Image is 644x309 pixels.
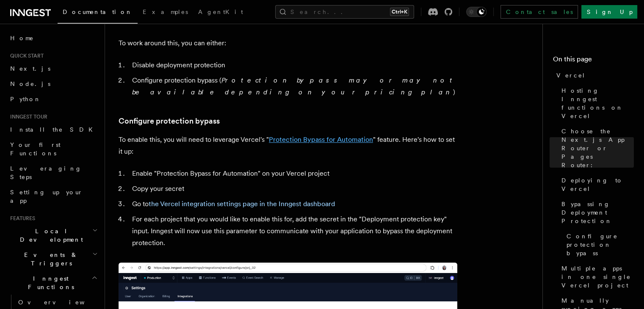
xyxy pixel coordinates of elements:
span: Hosting Inngest functions on Vercel [561,86,634,120]
a: Protection Bypass for Automation [269,135,373,143]
em: Protection bypass may or may not be available depending on your pricing plan [132,76,456,96]
span: Documentation [63,8,133,15]
button: Search...Ctrl+K [275,5,414,19]
a: Sign Up [581,5,637,19]
span: Quick start [7,52,44,59]
span: Setting up your app [10,189,83,204]
span: Vercel [556,71,586,80]
span: Home [10,34,34,42]
button: Local Development [7,223,100,247]
a: Hosting Inngest functions on Vercel [558,83,634,124]
span: Inngest Functions [7,274,91,291]
a: Home [7,30,100,46]
button: Inngest Functions [7,271,100,295]
a: Deploying to Vercel [558,173,634,196]
a: Bypassing Deployment Protection [558,196,634,229]
li: Enable "Protection Bypass for Automation" on your Vercel project [130,168,457,179]
span: Your first Functions [10,141,61,157]
span: Overview [18,299,105,306]
a: Leveraging Steps [7,161,100,185]
span: Python [10,96,41,102]
a: the Vercel integration settings page in the Inngest dashboard [149,200,335,208]
h4: On this page [553,54,634,68]
span: Multiple apps in one single Vercel project [561,264,634,290]
a: Vercel [553,68,634,83]
a: Choose the Next.js App Router or Pages Router: [558,124,634,173]
a: Next.js [7,61,100,76]
span: Features [7,215,35,222]
p: To enable this, you will need to leverage Vercel's " " feature. Here's how to set it up: [119,134,457,157]
li: Go to [130,198,457,210]
a: Setting up your app [7,185,100,208]
span: Deploying to Vercel [561,176,634,193]
span: Leveraging Steps [10,165,82,180]
button: Events & Triggers [7,247,100,271]
a: Node.js [7,76,100,91]
a: Multiple apps in one single Vercel project [558,261,634,293]
span: Local Development [7,227,92,244]
li: For each project that you would like to enable this for, add the secret in the "Deployment protec... [130,213,457,249]
span: Examples [143,8,188,15]
a: Contact sales [500,5,578,19]
button: Toggle dark mode [466,7,486,17]
span: AgentKit [198,8,243,15]
span: Node.js [10,80,50,87]
span: Next.js [10,65,50,72]
a: Your first Functions [7,137,100,161]
li: Configure protection bypass ( ) [130,74,457,98]
span: Inngest tour [7,113,47,120]
span: Configure protection bypass [567,232,634,257]
kbd: Ctrl+K [390,8,409,16]
li: Disable deployment protection [130,59,457,71]
a: AgentKit [193,3,248,23]
strong: "Only preview deployments" [132,17,326,25]
a: Examples [138,3,193,23]
span: Bypassing Deployment Protection [561,200,634,225]
li: Copy your secret [130,183,457,195]
a: Install the SDK [7,122,100,137]
span: Events & Triggers [7,251,92,268]
a: Python [7,91,100,107]
span: Install the SDK [10,126,98,133]
span: Choose the Next.js App Router or Pages Router: [561,127,634,169]
a: branch environments [364,17,429,25]
p: To work around this, you can either: [119,37,457,49]
a: Documentation [58,3,138,24]
a: Configure protection bypass [563,229,634,261]
a: Configure protection bypass [119,115,220,127]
